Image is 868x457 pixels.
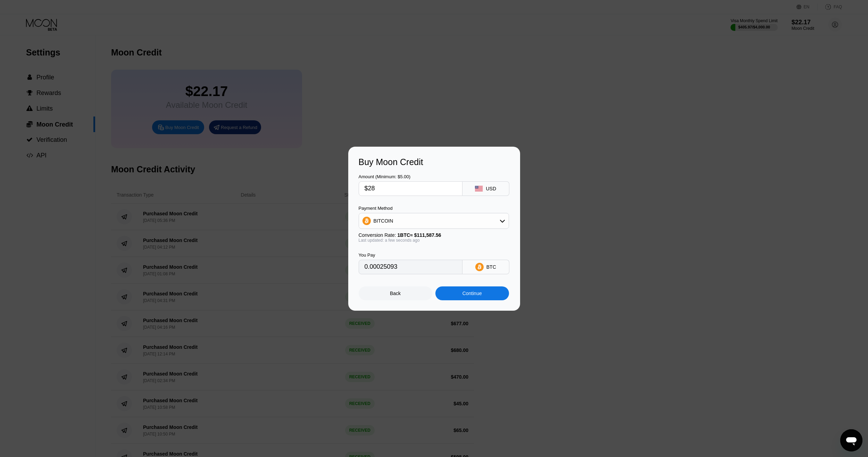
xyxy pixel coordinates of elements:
iframe: Bouton de lancement de la fenêtre de messagerie [840,429,862,451]
div: Amount (Minimum: $5.00) [359,174,462,179]
div: Last updated: a few seconds ago [359,238,509,243]
div: Back [359,286,432,300]
div: Payment Method [359,206,509,211]
div: Back [390,291,401,296]
div: BITCOIN [359,214,509,228]
div: BITCOIN [374,218,393,224]
span: 1 BTC ≈ $111,587.56 [398,232,441,238]
div: Continue [462,291,482,296]
div: You Pay [359,252,462,258]
div: Conversion Rate: [359,232,509,238]
div: Buy Moon Credit [359,157,510,167]
div: Continue [435,286,509,300]
input: $0.00 [365,182,457,196]
div: USD [486,186,496,191]
div: BTC [486,264,496,270]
